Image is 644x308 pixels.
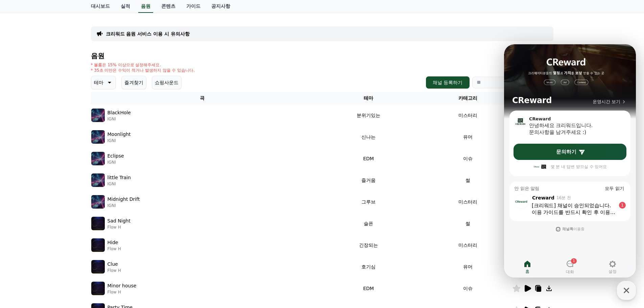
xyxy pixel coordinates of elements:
td: 유머 [424,256,512,278]
p: Sad Night [108,217,130,224]
th: 곡 [91,92,314,104]
img: music [91,173,105,187]
p: Eclipse [108,152,124,160]
img: music [91,152,105,165]
p: Flow H [108,268,121,273]
p: 테마 [94,78,103,87]
td: 이슈 [424,278,512,299]
p: Flow H [108,246,121,252]
td: 슬픈 [313,213,423,234]
p: Hide [108,239,118,246]
p: Flow H [108,224,130,230]
td: 미스터리 [424,104,512,126]
td: 즐거움 [313,169,423,191]
td: 유머 [424,126,512,148]
td: 긴장되는 [313,234,423,256]
p: little Train [108,174,131,181]
td: 이슈 [424,148,512,169]
p: Clue [108,261,118,268]
p: Midnight Drift [108,196,140,203]
iframe: Channel chat [504,44,636,278]
img: music [91,260,105,274]
td: 썰 [424,213,512,234]
p: IGNI [108,160,124,165]
p: IGNI [108,138,131,143]
p: IGNI [108,203,140,208]
p: Minor house [108,282,137,289]
p: Flow H [108,289,137,295]
p: * 35초 미만은 수익이 적거나 발생하지 않을 수 있습니다. [91,68,195,73]
td: 미스터리 [424,234,512,256]
button: 즐겨찾기 [121,76,146,89]
td: EDM [313,278,423,299]
img: music [91,238,105,252]
p: * 볼륨은 15% 이상으로 설정해주세요. [91,62,195,68]
td: 신나는 [313,126,423,148]
th: 테마 [313,92,423,104]
button: 쇼핑사운드 [152,76,182,89]
img: music [91,217,105,230]
button: 테마 [91,76,116,89]
a: 크리워드 음원 서비스 이용 시 유의사항 [106,30,190,37]
td: 썰 [424,169,512,191]
img: music [91,130,105,144]
p: IGNI [108,181,131,187]
th: 카테고리 [424,92,512,104]
td: 그루브 [313,191,423,213]
td: 호기심 [313,256,423,278]
td: 미스터리 [424,191,512,213]
h4: 음원 [91,52,553,60]
td: 분위기있는 [313,104,423,126]
p: BlackHole [108,109,131,116]
img: music [91,195,105,209]
td: EDM [313,148,423,169]
p: IGNI [108,116,131,122]
button: 채널 등록하기 [426,76,469,89]
img: music [91,109,105,122]
p: Moonlight [108,131,131,138]
img: music [91,282,105,295]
